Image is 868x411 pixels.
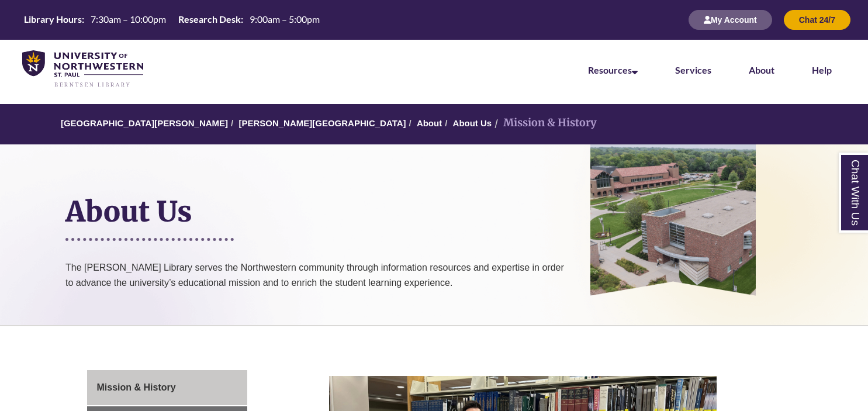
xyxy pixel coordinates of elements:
th: Research Desk: [174,13,245,26]
a: [PERSON_NAME][GEOGRAPHIC_DATA] [238,118,406,128]
a: Resources [588,64,638,75]
a: Mission & History [87,370,248,405]
button: Chat 24/7 [784,10,850,30]
th: Library Hours: [19,13,86,26]
img: UNWSP Library Logo [22,50,143,89]
p: The [PERSON_NAME] Library serves the Northwestern community through information resources and exp... [65,260,573,319]
a: About [417,118,442,128]
span: 7:30am – 10:00pm [91,13,166,25]
a: About Us [453,118,492,128]
a: Chat 24/7 [784,15,850,25]
li: Mission & History [492,115,597,132]
a: [GEOGRAPHIC_DATA][PERSON_NAME] [61,118,228,128]
a: Hours Today [19,13,324,27]
a: My Account [689,15,772,25]
span: 9:00am – 5:00pm [250,13,320,25]
span: Mission & History [97,382,176,392]
a: Services [675,64,711,75]
a: Help [812,64,832,75]
a: About [749,64,774,75]
table: Hours Today [19,13,324,26]
button: My Account [689,10,772,30]
h1: About Us [65,147,573,235]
